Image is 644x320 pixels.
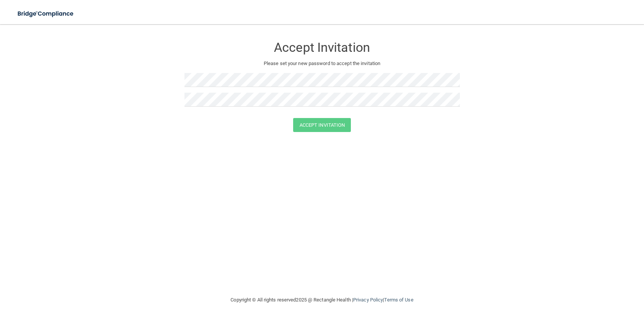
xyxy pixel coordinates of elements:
[293,118,351,132] button: Accept Invitation
[184,40,460,54] h3: Accept Invitation
[184,288,460,312] div: Copyright © All rights reserved 2025 @ Rectangle Health | |
[190,59,454,68] p: Please set your new password to accept the invitation
[353,297,383,303] a: Privacy Policy
[11,6,81,22] img: bridge_compliance_login_screen.278c3ca4.svg
[384,297,413,303] a: Terms of Use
